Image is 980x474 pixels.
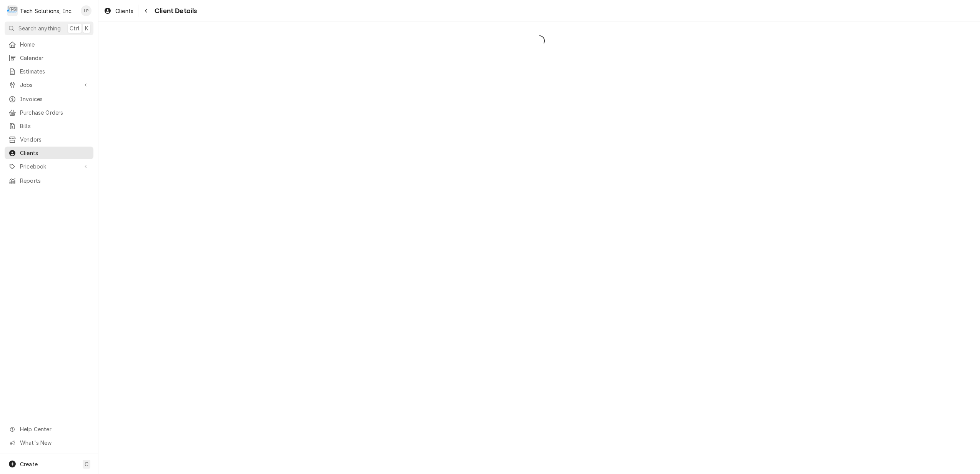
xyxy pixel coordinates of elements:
span: Calendar [20,54,90,62]
span: What's New [20,439,89,447]
div: Tech Solutions, Inc.'s Avatar [7,5,18,16]
span: Vendors [20,135,90,144]
span: Home [20,40,90,48]
span: Clients [115,7,133,15]
span: Clients [20,149,90,157]
span: Jobs [20,81,78,89]
span: Client Details [152,6,197,16]
span: Help Center [20,425,89,433]
div: LP [81,5,92,16]
button: Search anythingCtrlK [5,22,93,35]
a: Clients [101,5,136,17]
a: Go to Pricebook [5,160,93,173]
button: Navigate back [140,5,152,17]
a: Go to What's New [5,436,93,449]
span: Estimates [20,67,90,75]
a: Vendors [5,133,93,146]
div: Tech Solutions, Inc. [20,7,73,15]
span: Bills [20,122,90,130]
a: Go to Help Center [5,423,93,436]
a: Clients [5,147,93,159]
a: Invoices [5,93,93,105]
div: Lisa Paschal's Avatar [81,5,92,16]
span: K [85,24,88,32]
a: Bills [5,120,93,132]
a: Go to Jobs [5,78,93,91]
a: Reports [5,174,93,187]
span: Purchase Orders [20,108,90,117]
a: Calendar [5,52,93,64]
span: Pricebook [20,162,78,170]
a: Estimates [5,65,93,78]
div: T [7,5,18,16]
span: Search anything [18,24,61,32]
span: Create [20,461,38,467]
span: C [85,460,88,468]
span: Invoices [20,95,90,103]
span: Reports [20,177,90,185]
a: Home [5,38,93,51]
span: Ctrl [70,24,80,32]
a: Purchase Orders [5,106,93,119]
span: Loading... [98,33,980,49]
